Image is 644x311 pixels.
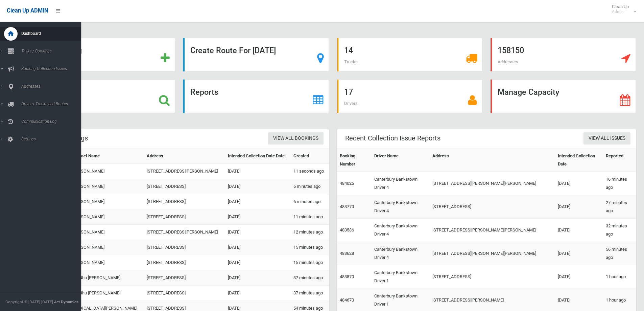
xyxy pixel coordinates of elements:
[612,9,629,14] small: Admin
[19,102,86,106] span: Drivers, Trucks and Routes
[225,194,291,209] td: [DATE]
[190,87,218,97] strong: Reports
[225,149,291,164] th: Intended Collection Date Date
[337,149,372,172] th: Booking Number
[340,181,354,186] a: 484025
[340,251,354,256] a: 483628
[69,149,144,164] th: Contact Name
[603,219,636,242] td: 32 minutes ago
[491,38,636,71] a: 158150 Addresses
[291,225,329,240] td: 12 minutes ago
[291,194,329,209] td: 6 minutes ago
[603,242,636,265] td: 56 minutes ago
[372,219,430,242] td: Canterbury Bankstown Driver 4
[268,132,324,145] a: View All Bookings
[291,270,329,286] td: 37 minutes ago
[291,286,329,301] td: 37 minutes ago
[337,38,482,71] a: 14 Trucks
[190,46,276,55] strong: Create Route For [DATE]
[183,38,329,71] a: Create Route For [DATE]
[69,240,144,255] td: [PERSON_NAME]
[498,59,518,64] span: Addresses
[225,179,291,194] td: [DATE]
[69,194,144,209] td: [PERSON_NAME]
[144,149,225,164] th: Address
[337,132,449,145] header: Recent Collection Issue Reports
[69,225,144,240] td: [PERSON_NAME]
[430,242,555,265] td: [STREET_ADDRESS][PERSON_NAME][PERSON_NAME]
[491,80,636,113] a: Manage Capacity
[5,299,53,304] span: Copyright © [DATE]-[DATE]
[372,149,430,172] th: Driver Name
[183,80,329,113] a: Reports
[19,66,86,71] span: Booking Collection Issues
[69,209,144,225] td: [PERSON_NAME]
[344,87,353,97] strong: 17
[291,209,329,225] td: 11 minutes ago
[340,204,354,209] a: 483770
[609,4,636,14] span: Clean Up
[603,265,636,289] td: 1 hour ago
[69,286,144,301] td: Thi Nhu [PERSON_NAME]
[7,7,48,14] span: Clean Up ADMIN
[291,179,329,194] td: 6 minutes ago
[69,270,144,286] td: Thi Nhu [PERSON_NAME]
[30,38,175,71] a: Add Booking
[372,265,430,289] td: Canterbury Bankstown Driver 1
[19,31,86,36] span: Dashboard
[340,274,354,279] a: 483870
[430,149,555,172] th: Address
[291,149,329,164] th: Created
[225,164,291,179] td: [DATE]
[372,172,430,195] td: Canterbury Bankstown Driver 4
[344,46,353,55] strong: 14
[603,149,636,172] th: Reported
[340,227,354,232] a: 483536
[555,195,603,219] td: [DATE]
[225,240,291,255] td: [DATE]
[555,242,603,265] td: [DATE]
[19,137,86,141] span: Settings
[19,119,86,124] span: Communication Log
[430,172,555,195] td: [STREET_ADDRESS][PERSON_NAME][PERSON_NAME]
[583,132,630,145] a: View All Issues
[69,255,144,270] td: [PERSON_NAME]
[144,286,225,301] td: [STREET_ADDRESS]
[372,195,430,219] td: Canterbury Bankstown Driver 4
[344,59,358,64] span: Trucks
[144,255,225,270] td: [STREET_ADDRESS]
[555,265,603,289] td: [DATE]
[291,255,329,270] td: 15 minutes ago
[69,179,144,194] td: [PERSON_NAME]
[144,270,225,286] td: [STREET_ADDRESS]
[54,299,78,304] strong: Jet Dynamics
[144,179,225,194] td: [STREET_ADDRESS]
[291,240,329,255] td: 15 minutes ago
[291,164,329,179] td: 11 seconds ago
[225,209,291,225] td: [DATE]
[430,195,555,219] td: [STREET_ADDRESS]
[144,209,225,225] td: [STREET_ADDRESS]
[603,172,636,195] td: 16 minutes ago
[225,225,291,240] td: [DATE]
[430,219,555,242] td: [STREET_ADDRESS][PERSON_NAME][PERSON_NAME]
[555,172,603,195] td: [DATE]
[19,84,86,89] span: Addresses
[225,270,291,286] td: [DATE]
[144,164,225,179] td: [STREET_ADDRESS][PERSON_NAME]
[19,49,86,53] span: Tasks / Bookings
[555,219,603,242] td: [DATE]
[30,80,175,113] a: Search
[340,297,354,303] a: 484670
[144,225,225,240] td: [STREET_ADDRESS][PERSON_NAME]
[603,195,636,219] td: 27 minutes ago
[555,149,603,172] th: Intended Collection Date
[225,255,291,270] td: [DATE]
[372,242,430,265] td: Canterbury Bankstown Driver 4
[344,101,358,106] span: Drivers
[498,87,559,97] strong: Manage Capacity
[144,194,225,209] td: [STREET_ADDRESS]
[144,240,225,255] td: [STREET_ADDRESS]
[430,265,555,289] td: [STREET_ADDRESS]
[498,46,524,55] strong: 158150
